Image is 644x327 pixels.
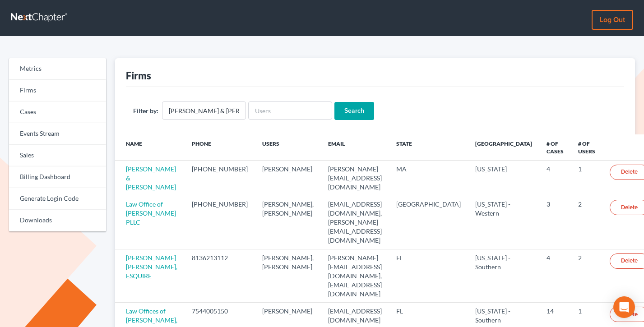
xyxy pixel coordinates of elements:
td: [PERSON_NAME], [PERSON_NAME] [255,196,321,249]
a: Sales [9,145,106,166]
a: Events Stream [9,123,106,145]
a: Downloads [9,210,106,231]
a: Billing Dashboard [9,166,106,188]
a: Generate Login Code [9,188,106,210]
td: [PERSON_NAME][EMAIL_ADDRESS][DOMAIN_NAME] [321,161,389,196]
td: [US_STATE] - Western [468,196,539,249]
td: 8136213112 [185,249,255,303]
td: [PERSON_NAME], [PERSON_NAME] [255,249,321,303]
td: MA [389,161,468,196]
a: Metrics [9,58,106,80]
div: Firms [126,69,151,82]
th: Users [255,134,321,161]
td: 4 [539,161,571,196]
td: [EMAIL_ADDRESS][DOMAIN_NAME], [PERSON_NAME][EMAIL_ADDRESS][DOMAIN_NAME] [321,196,389,249]
td: 2 [571,249,602,303]
td: [PHONE_NUMBER] [185,161,255,196]
input: Firm Name [162,101,246,120]
a: [PERSON_NAME] [PERSON_NAME], ESQUIRE [126,254,177,280]
th: Phone [185,134,255,161]
td: 2 [571,196,602,249]
div: Open Intercom Messenger [613,296,635,318]
th: State [389,134,468,161]
a: [PERSON_NAME] & [PERSON_NAME] [126,165,176,191]
td: [PHONE_NUMBER] [185,196,255,249]
a: Law Office of [PERSON_NAME] PLLC [126,200,176,226]
input: Users [248,101,332,120]
th: [GEOGRAPHIC_DATA] [468,134,539,161]
td: [GEOGRAPHIC_DATA] [389,196,468,249]
a: Firms [9,80,106,101]
input: Search [334,102,374,120]
td: 1 [571,161,602,196]
td: 3 [539,196,571,249]
td: [US_STATE] [468,161,539,196]
th: # of Users [571,134,602,161]
td: [US_STATE] - Southern [468,249,539,303]
th: # of Cases [539,134,571,161]
td: [PERSON_NAME][EMAIL_ADDRESS][DOMAIN_NAME], [EMAIL_ADDRESS][DOMAIN_NAME] [321,249,389,303]
a: Cases [9,101,106,123]
label: Filter by: [133,106,158,115]
td: FL [389,249,468,303]
th: Email [321,134,389,161]
td: 4 [539,249,571,303]
th: Name [115,134,185,161]
a: Log out [592,10,633,30]
td: [PERSON_NAME] [255,161,321,196]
